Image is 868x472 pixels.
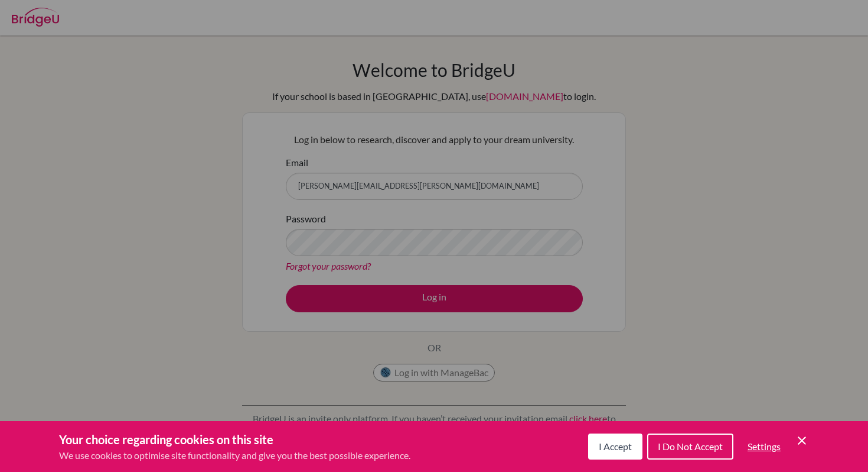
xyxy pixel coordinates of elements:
button: I Do Not Accept [647,434,733,460]
button: Save and close [795,434,809,448]
p: We use cookies to optimise site functionality and give you the best possible experience. [59,448,410,463]
span: I Accept [599,441,632,452]
span: I Do Not Accept [658,441,723,452]
button: I Accept [588,434,642,460]
button: Settings [738,435,790,458]
span: Settings [748,441,781,452]
h3: Your choice regarding cookies on this site [59,431,410,448]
